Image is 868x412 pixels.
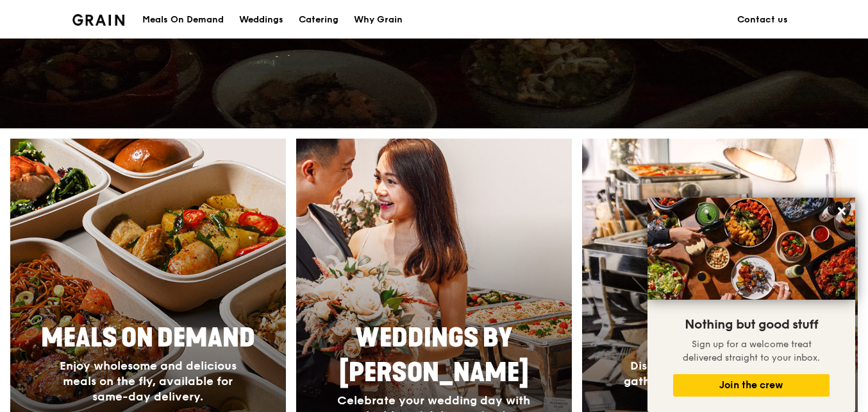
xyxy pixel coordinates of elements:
[673,374,830,397] button: Join the crew
[291,1,346,39] a: Catering
[239,1,283,39] div: Weddings
[683,339,820,363] span: Sign up for a welcome treat delivered straight to your inbox.
[41,323,255,354] span: Meals On Demand
[142,1,224,39] div: Meals On Demand
[231,1,291,39] a: Weddings
[60,359,237,404] span: Enjoy wholesome and delicious meals on the fly, available for same-day delivery.
[685,317,818,332] span: Nothing but good stuff
[72,14,124,26] img: Grain
[299,1,338,39] div: Catering
[346,1,410,39] a: Why Grain
[831,201,852,221] button: Close
[647,198,855,300] img: DSC07876-Edit02-Large.jpeg
[354,1,403,39] div: Why Grain
[339,323,529,388] span: Weddings by [PERSON_NAME]
[730,1,796,39] a: Contact us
